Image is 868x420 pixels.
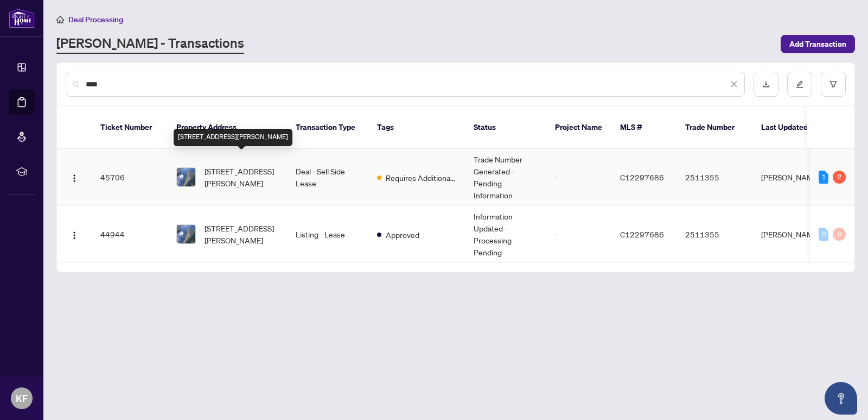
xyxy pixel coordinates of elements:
[168,106,287,149] th: Property Address
[611,106,676,149] th: MLS #
[70,174,79,183] img: Logo
[762,80,770,88] span: download
[546,106,611,149] th: Project Name
[796,80,803,88] span: edit
[620,229,664,239] span: C12297686
[174,129,292,146] div: [STREET_ADDRESS][PERSON_NAME]
[205,222,278,246] span: [STREET_ADDRESS][PERSON_NAME]
[833,228,846,241] div: 0
[833,171,846,184] div: 2
[825,382,857,415] button: Open asap
[819,171,828,184] div: 1
[16,391,28,406] span: KF
[676,149,752,206] td: 2511355
[205,165,278,189] span: [STREET_ADDRESS][PERSON_NAME]
[787,72,812,97] button: edit
[66,168,83,186] button: Logo
[66,225,83,243] button: Logo
[546,206,611,263] td: -
[56,34,244,54] a: [PERSON_NAME] - Transactions
[287,106,368,149] th: Transaction Type
[92,206,168,263] td: 44944
[386,172,456,184] span: Requires Additional Docs
[730,80,738,88] span: close
[752,206,834,263] td: [PERSON_NAME]
[676,206,752,263] td: 2511355
[546,149,611,206] td: -
[819,228,828,241] div: 0
[676,106,752,149] th: Trade Number
[829,80,837,88] span: filter
[68,15,123,24] span: Deal Processing
[620,172,664,182] span: C12297686
[754,72,778,97] button: download
[821,72,846,97] button: filter
[386,229,419,241] span: Approved
[465,106,546,149] th: Status
[177,168,195,186] img: thumbnail-img
[465,206,546,263] td: Information Updated - Processing Pending
[92,106,168,149] th: Ticket Number
[92,149,168,206] td: 45706
[789,35,846,53] span: Add Transaction
[287,149,368,206] td: Deal - Sell Side Lease
[9,8,35,28] img: logo
[368,106,465,149] th: Tags
[781,35,855,53] button: Add Transaction
[752,106,834,149] th: Last Updated By
[287,206,368,263] td: Listing - Lease
[177,225,195,243] img: thumbnail-img
[70,231,79,240] img: Logo
[752,149,834,206] td: [PERSON_NAME]
[56,16,64,23] span: home
[465,149,546,206] td: Trade Number Generated - Pending Information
